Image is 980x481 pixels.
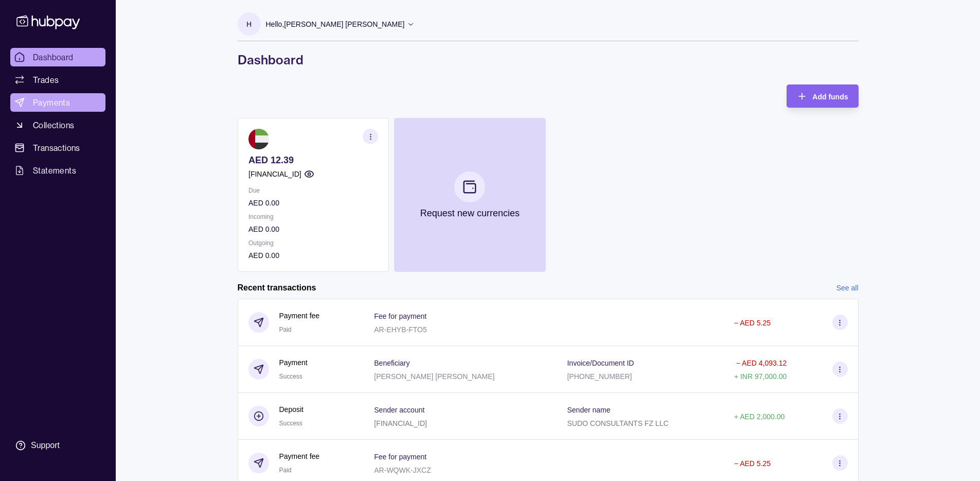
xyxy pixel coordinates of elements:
p: Due [248,185,378,196]
p: [PHONE_NUMBER] [567,372,632,381]
a: Transactions [10,139,105,157]
p: [FINANCIAL_ID] [248,168,301,180]
p: [PERSON_NAME] [PERSON_NAME] [374,372,494,381]
p: AED 0.00 [248,250,378,261]
a: See all [836,282,859,294]
p: Sender name [567,406,610,414]
a: Statements [10,161,105,180]
p: Payment fee [279,310,320,321]
p: Hello, [PERSON_NAME] [PERSON_NAME] [266,19,405,30]
button: Request new currencies [394,118,545,272]
p: − AED 5.25 [734,319,771,327]
a: Trades [10,71,105,89]
p: Payment fee [279,451,320,462]
p: AED 0.00 [248,224,378,235]
p: Request new currencies [420,208,519,219]
p: Payment [279,357,308,368]
p: Beneficiary [374,359,409,367]
img: ae [248,129,269,149]
button: Add funds [787,84,858,108]
p: AED 12.39 [248,154,378,166]
p: Sender account [374,406,424,414]
p: Outgoing [248,237,378,249]
p: Invoice/Document ID [567,359,634,367]
a: Collections [10,116,105,134]
p: − AED 5.25 [734,459,771,468]
span: Payments [33,96,70,109]
span: Transactions [33,142,80,154]
span: Success [279,373,302,380]
span: Paid [279,467,292,474]
h2: Recent transactions [238,282,316,294]
p: Fee for payment [374,312,426,320]
p: + AED 2,000.00 [734,413,785,421]
span: Dashboard [33,51,74,63]
span: Add funds [812,93,848,101]
p: AR-WQWK-JXCZ [374,466,431,474]
h1: Dashboard [238,51,859,68]
p: H [246,19,252,30]
a: Payments [10,93,105,112]
span: Collections [33,119,74,131]
p: − AED 4,093.12 [736,359,787,367]
p: [FINANCIAL_ID] [374,419,427,427]
span: Trades [33,74,59,86]
p: + INR 97,000.00 [734,372,787,381]
p: AED 0.00 [248,197,378,209]
a: Support [10,435,105,456]
p: AR-EHYB-FTO5 [374,325,426,334]
a: Dashboard [10,48,105,66]
p: Fee for payment [374,453,426,461]
p: Incoming [248,211,378,222]
span: Success [279,420,302,427]
p: Deposit [279,404,304,415]
span: Statements [33,164,76,177]
span: Paid [279,326,292,333]
p: SUDO CONSULTANTS FZ LLC [567,419,668,427]
div: Support [31,440,60,451]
